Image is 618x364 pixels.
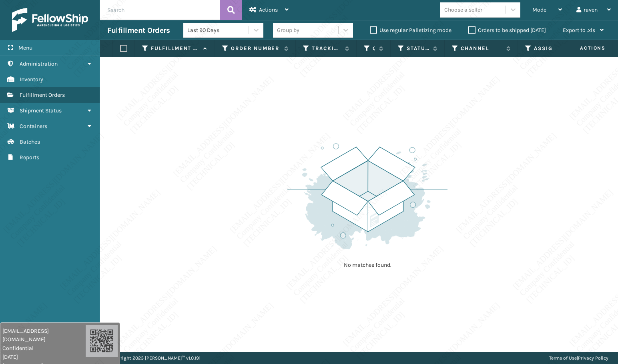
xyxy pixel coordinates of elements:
label: Tracking Number [312,45,341,52]
label: Fulfillment Order Id [151,45,199,52]
span: Export to .xls [563,27,595,34]
a: Terms of Use [549,355,577,361]
span: Actions [555,42,610,55]
span: [EMAIL_ADDRESS][DOMAIN_NAME] [2,327,86,344]
span: Mode [532,6,546,13]
span: Containers [20,123,47,130]
span: Reports [20,154,39,161]
span: Shipment Status [20,107,62,114]
div: | [549,352,608,364]
label: Orders to be shipped [DATE] [468,27,546,34]
span: Administration [20,60,58,67]
div: Group by [277,26,299,34]
img: logo [12,8,88,32]
h3: Fulfillment Orders [107,26,170,35]
span: Fulfillment Orders [20,92,65,98]
span: Inventory [20,76,43,83]
label: Assigned Carrier Service [534,45,579,52]
span: [DATE] [2,353,86,361]
span: Actions [259,6,278,13]
label: Use regular Palletizing mode [370,27,451,34]
span: Menu [18,44,32,51]
label: Status [407,45,429,52]
a: Privacy Policy [578,355,608,361]
div: Last 90 Days [187,26,249,34]
label: Order Number [231,45,280,52]
div: Choose a seller [444,6,482,14]
label: Channel [461,45,502,52]
span: Batches [20,138,40,145]
p: Copyright 2023 [PERSON_NAME]™ v 1.0.191 [110,352,201,364]
span: Confidential [2,344,86,352]
label: Quantity [373,45,375,52]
